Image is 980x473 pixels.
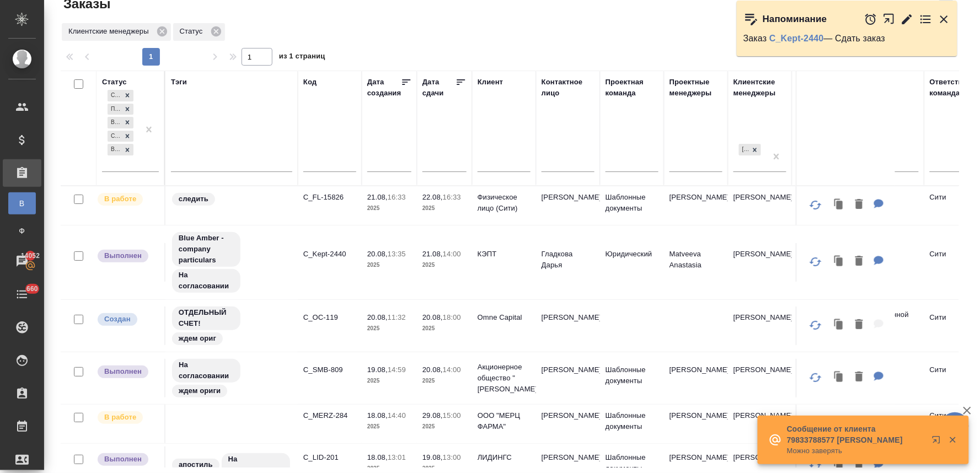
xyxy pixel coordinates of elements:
button: Клонировать [829,366,850,389]
button: Отложить [864,13,877,26]
div: Создан, Подтвержден, В работе, Сдан без статистики, Выполнен [106,89,135,103]
p: 2025 [367,375,411,386]
div: Выставляет ПМ после сдачи и проведения начислений. Последний этап для ПМа [97,452,159,467]
div: Создан [108,90,121,101]
p: Клиентские менеджеры [68,26,153,37]
p: C_MERZ-284 [303,410,356,421]
span: 660 [20,283,45,294]
p: Можно заверять [787,445,925,456]
a: 14052 [3,248,41,275]
p: Заказ — Сдать заказ [743,33,951,44]
button: Клонировать [829,314,850,336]
div: Дата создания [367,77,401,99]
p: 2025 [422,203,467,214]
p: Blue Amber - company particulars [179,233,234,266]
div: Контактное лицо [542,77,595,99]
p: апостиль [179,459,213,470]
td: Шаблонные документы [600,359,664,397]
p: 21.08, [422,250,443,258]
div: Клиентские менеджеры [62,23,171,41]
p: 14:40 [388,411,406,420]
button: Удалить [850,314,869,336]
p: 2025 [422,375,467,386]
p: 29.08, [422,411,443,420]
p: 14:00 [443,365,461,374]
p: 20.08, [367,313,388,321]
td: [PERSON_NAME] [536,186,600,225]
div: Выставляет ПМ после сдачи и проведения начислений. Последний этап для ПМа [97,249,159,264]
td: [PERSON_NAME] [664,186,728,225]
p: На согласовании [179,359,234,381]
p: 14:59 [388,365,406,374]
button: Удалить [850,366,869,389]
div: Код [303,77,317,88]
td: [PERSON_NAME] [728,359,792,397]
div: Создан, Подтвержден, В работе, Сдан без статистики, Выполнен [106,130,135,143]
p: 2025 [367,260,411,271]
div: [PERSON_NAME] [739,144,749,155]
p: C_OC-119 [303,312,356,323]
div: Клиентские менеджеры [733,77,786,99]
div: Сдан без статистики [108,131,121,142]
td: (OTP) Общество с ограниченной ответственностью «Вектор Развития» [792,304,924,348]
div: Выставляет ПМ после принятия заказа от КМа [97,192,159,207]
button: Удалить [850,412,869,434]
button: Клонировать [829,193,850,216]
td: [PERSON_NAME] [664,405,728,443]
td: [PERSON_NAME] [728,405,792,443]
p: ОТДЕЛЬНЫЙ СЧЕТ! [179,307,234,329]
a: Ф [8,220,36,242]
td: Шаблонные документы [600,186,664,225]
p: В работе [104,412,136,423]
p: 18.08, [367,453,388,461]
div: Выполнен [108,144,121,155]
button: Закрыть [941,435,964,445]
div: Создан, Подтвержден, В работе, Сдан без статистики, Выполнен [106,103,135,116]
button: Удалить [850,250,869,273]
p: 2025 [367,203,411,214]
div: Проектные менеджеры [670,77,722,99]
p: 19.08, [422,453,443,461]
td: [PERSON_NAME] [728,243,792,282]
a: В [8,192,36,214]
p: 14:00 [443,250,461,258]
p: 2025 [422,421,467,432]
p: В работе [104,193,136,205]
td: Юридический [600,243,664,282]
p: 16:33 [443,193,461,201]
p: Omne Capital [478,312,531,323]
p: Акционерное общество " [PERSON_NAME]... [478,362,531,395]
button: Удалить [850,193,869,216]
div: В работе [108,117,121,128]
td: (МБ) ООО "Монблан" [792,186,924,225]
button: Обновить [802,364,829,391]
p: 2025 [422,260,467,271]
td: Гладкова Дарья [536,243,600,282]
p: 2025 [422,323,467,334]
p: 11:32 [388,313,406,321]
p: 22.08, [422,193,443,201]
span: из 1 страниц [279,50,325,66]
p: 13:35 [388,250,406,258]
span: Ф [14,225,30,237]
p: Выполнен [104,454,142,465]
p: Сообщение от клиента 79833788577 [PERSON_NAME] [787,423,925,445]
div: Лямина Надежда [738,143,762,157]
td: (МБ) ООО "Монблан" [792,405,924,443]
p: КЭПТ [478,249,531,260]
td: [PERSON_NAME] [536,359,600,397]
p: На согласовании [179,270,234,292]
p: 20.08, [422,313,443,321]
p: ждем ориг [179,333,216,344]
p: ждем ориги [179,385,221,396]
p: Выполнен [104,250,142,261]
a: 660 [3,281,41,308]
p: 19.08, [367,365,388,374]
p: 15:00 [443,411,461,420]
p: 2025 [367,421,411,432]
button: Обновить [802,312,829,338]
p: 18:00 [443,313,461,321]
button: Обновить [802,410,829,437]
button: Перейти в todo [919,13,933,26]
p: 18.08, [367,411,388,420]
